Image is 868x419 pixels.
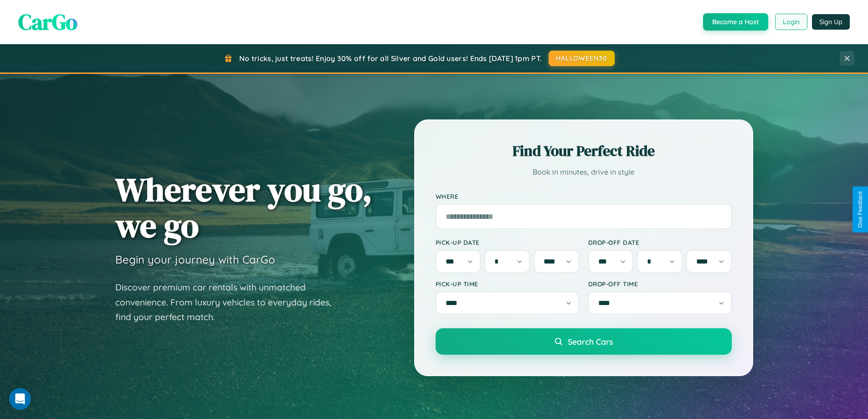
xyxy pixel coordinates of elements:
[436,192,732,200] label: Where
[549,51,615,66] button: HALLOWEEN30
[115,253,275,266] h3: Begin your journey with CarGo
[9,388,31,410] iframe: Intercom live chat
[436,166,732,179] p: Book in minutes, drive in style
[436,238,579,246] label: Pick-up Date
[436,280,579,288] label: Pick-up Time
[115,171,372,243] h1: Wherever you go, we go
[588,280,732,288] label: Drop-off Time
[812,14,850,30] button: Sign Up
[857,191,863,228] div: Give Feedback
[775,14,807,30] button: Login
[436,328,732,355] button: Search Cars
[239,54,542,63] span: No tricks, just treats! Enjoy 30% off for all Silver and Gold users! Ends [DATE] 1pm PT.
[568,336,613,347] span: Search Cars
[703,13,768,31] button: Become a Host
[18,7,77,37] span: CarGo
[115,280,343,325] p: Discover premium car rentals with unmatched convenience. From luxury vehicles to everyday rides, ...
[588,238,732,246] label: Drop-off Date
[436,141,732,161] h2: Find Your Perfect Ride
